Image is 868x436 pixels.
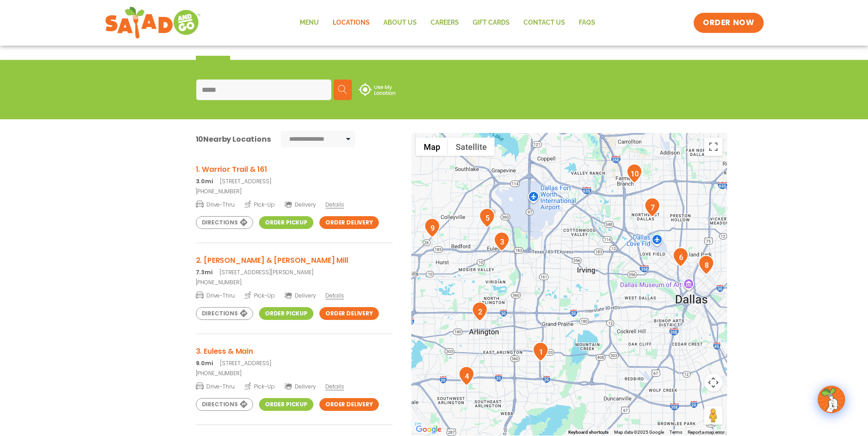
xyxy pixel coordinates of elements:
[196,187,393,196] a: [PHONE_NUMBER]
[325,201,344,208] span: Details
[259,216,313,229] a: Order Pickup
[196,177,393,186] p: [STREET_ADDRESS]
[293,12,602,33] nav: Menu
[196,134,204,144] span: 10
[196,382,235,391] span: Drive-Thru
[196,197,393,209] a: Drive-Thru Pick-Up Delivery Details
[319,398,379,411] a: Order Delivery
[196,359,213,367] strong: 9.0mi
[196,164,393,186] a: 1. Warrior Trail & 161 3.0mi[STREET_ADDRESS]
[479,208,495,228] div: 5
[319,307,379,320] a: Order Delivery
[568,429,609,436] button: Keyboard shortcuts
[196,268,213,276] strong: 7.3mi
[196,268,393,276] p: [STREET_ADDRESS][PERSON_NAME]
[196,255,393,276] a: 2. [PERSON_NAME] & [PERSON_NAME] Mill 7.3mi[STREET_ADDRESS][PERSON_NAME]
[703,17,754,28] span: ORDER NOW
[338,85,347,94] img: search.svg
[196,177,213,185] strong: 3.0mi
[448,138,495,156] button: Show satellite imagery
[424,12,466,33] a: Careers
[458,366,474,386] div: 4
[704,138,722,156] button: Toggle fullscreen view
[196,359,393,367] p: [STREET_ADDRESS]
[673,247,689,267] div: 6
[196,133,271,145] div: Nearby Locations
[196,216,253,229] a: Directions
[196,288,393,300] a: Drive-Thru Pick-Up Delivery Details
[196,369,393,378] a: [PHONE_NUMBER]
[196,398,253,411] a: Directions
[533,342,549,362] div: 1
[259,307,313,320] a: Order Pickup
[284,292,316,300] span: Delivery
[244,200,275,209] span: Pick-Up
[105,5,201,41] img: new-SAG-logo-768×292
[669,430,682,435] a: Terms (opens in new tab)
[704,373,722,392] button: Map camera controls
[472,302,488,321] div: 2
[259,398,313,411] a: Order Pickup
[377,12,424,33] a: About Us
[414,424,444,436] a: Open this area in Google Maps (opens a new window)
[688,430,724,435] a: Report a map error
[359,83,395,96] img: use-location.svg
[494,232,510,251] div: 3
[325,383,344,390] span: Details
[819,387,844,412] img: wpChatIcon
[326,12,377,33] a: Locations
[698,255,714,275] div: 8
[704,406,722,425] button: Drag Pegman onto the map to open Street View
[244,382,275,391] span: Pick-Up
[196,164,393,175] h3: 1. Warrior Trail & 161
[325,292,344,299] span: Details
[694,13,763,33] a: ORDER NOW
[572,12,602,33] a: FAQs
[196,278,393,287] a: [PHONE_NUMBER]
[284,383,316,391] span: Delivery
[416,138,448,156] button: Show street map
[614,430,664,435] span: Map data ©2025 Google
[196,346,393,367] a: 3. Euless & Main 9.0mi[STREET_ADDRESS]
[196,291,235,300] span: Drive-Thru
[626,164,642,183] div: 10
[284,201,316,209] span: Delivery
[644,197,660,217] div: 7
[414,424,444,436] img: Google
[196,255,393,266] h3: 2. [PERSON_NAME] & [PERSON_NAME] Mill
[424,218,440,238] div: 9
[244,291,275,300] span: Pick-Up
[319,216,379,229] a: Order Delivery
[196,346,393,357] h3: 3. Euless & Main
[196,379,393,391] a: Drive-Thru Pick-Up Delivery Details
[517,12,572,33] a: Contact Us
[466,12,517,33] a: GIFT CARDS
[293,12,326,33] a: Menu
[196,200,235,209] span: Drive-Thru
[196,307,253,320] a: Directions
